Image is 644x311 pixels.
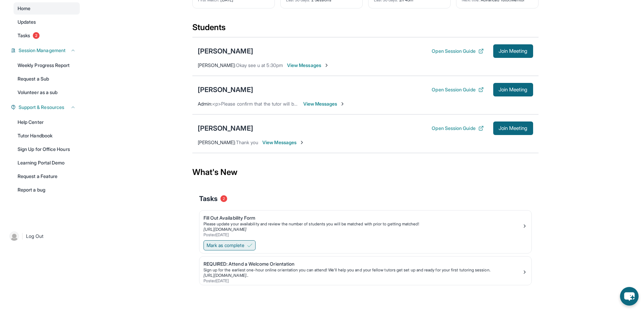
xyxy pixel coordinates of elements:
[14,184,80,196] a: Report a bug
[303,101,345,107] span: View Messages
[432,48,483,54] button: Open Session Guide
[198,62,236,68] span: [PERSON_NAME] :
[14,170,80,182] a: Request a Feature
[19,104,64,111] span: Support & Resources
[7,229,80,244] a: |Log Out
[18,5,30,12] span: Home
[22,232,23,240] span: |
[14,157,80,169] a: Learning Portal Demo
[262,139,305,146] span: View Messages
[204,232,522,238] div: Posted [DATE]
[198,101,212,107] span: Admin :
[204,227,246,232] a: [URL][DOMAIN_NAME]
[18,19,36,25] span: Updates
[14,143,80,155] a: Sign Up for Office Hours
[18,32,30,39] span: Tasks
[14,86,80,98] a: Volunteer as a sub
[199,194,218,203] span: Tasks
[198,85,253,94] div: [PERSON_NAME]
[192,157,539,187] div: What's New
[33,32,40,39] span: 2
[198,124,253,133] div: [PERSON_NAME]
[16,104,76,111] button: Support & Resources
[204,215,522,221] div: Fill Out Availability Form
[14,2,80,15] a: Home
[212,101,456,107] span: <p>Please confirm that the tutor will be able to attend your first assigned meeting time before j...
[204,221,522,227] div: Please update your availability and review the number of students you will be matched with prior ...
[204,240,256,250] button: Mark as complete
[14,73,80,85] a: Request a Sub
[14,130,80,142] a: Tutor Handbook
[9,231,19,241] img: user-img
[432,86,483,93] button: Open Session Guide
[432,125,483,132] button: Open Session Guide
[14,116,80,128] a: Help Center
[499,126,528,130] span: Join Meeting
[14,16,80,28] a: Updates
[199,257,531,285] a: REQUIRED: Attend a Welcome OrientationSign up for the earliest one-hour online orientation you ca...
[16,47,76,54] button: Session Management
[204,273,248,278] a: [URL][DOMAIN_NAME]..
[199,210,531,239] a: Fill Out Availability FormPlease update your availability and review the number of students you w...
[192,22,539,37] div: Students
[493,83,533,96] button: Join Meeting
[324,63,329,68] img: Chevron-Right
[207,242,244,249] span: Mark as complete
[19,47,66,54] span: Session Management
[236,62,283,68] span: Okay see u at 5:30pm
[499,88,528,92] span: Join Meeting
[493,44,533,58] button: Join Meeting
[220,195,227,202] span: 2
[340,101,345,107] img: Chevron-Right
[620,287,639,306] button: chat-button
[198,139,236,145] span: [PERSON_NAME] :
[287,62,329,69] span: View Messages
[236,139,259,145] span: Thank you
[499,49,528,53] span: Join Meeting
[14,59,80,71] a: Weekly Progress Report
[26,233,44,240] span: Log Out
[299,140,305,145] img: Chevron-Right
[204,267,522,273] div: Sign up for the earliest one-hour online orientation you can attend! We’ll help you and your fell...
[14,29,80,42] a: Tasks2
[204,261,522,267] div: REQUIRED: Attend a Welcome Orientation
[198,46,253,56] div: [PERSON_NAME]
[493,121,533,135] button: Join Meeting
[247,243,253,248] img: Mark as complete
[204,278,522,284] div: Posted [DATE]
